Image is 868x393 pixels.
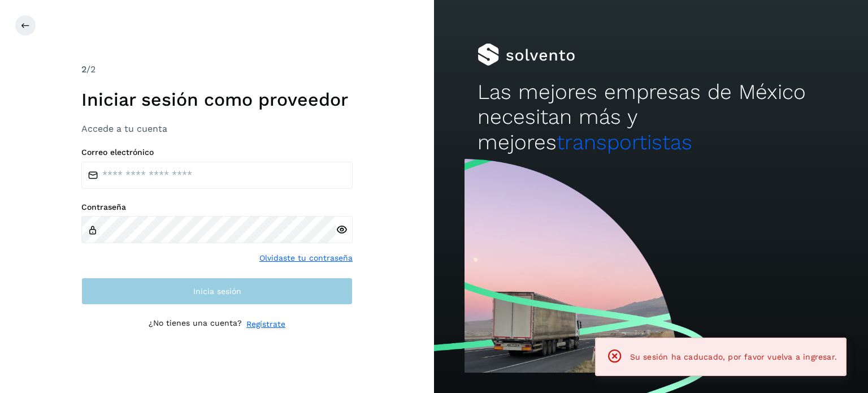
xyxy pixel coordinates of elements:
label: Contraseña [81,202,353,212]
label: Correo electrónico [81,148,353,157]
button: Inicia sesión [81,278,353,305]
p: ¿No tienes una cuenta? [149,318,242,330]
h2: Las mejores empresas de México necesitan más y mejores [478,80,824,155]
a: Regístrate [246,318,285,330]
span: transportistas [557,130,692,154]
span: Su sesión ha caducado, por favor vuelva a ingresar. [630,352,837,361]
a: Olvidaste tu contraseña [259,252,353,264]
span: 2 [81,64,86,75]
div: /2 [81,63,353,76]
span: Inicia sesión [193,287,241,295]
h3: Accede a tu cuenta [81,123,353,134]
h1: Iniciar sesión como proveedor [81,89,353,110]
